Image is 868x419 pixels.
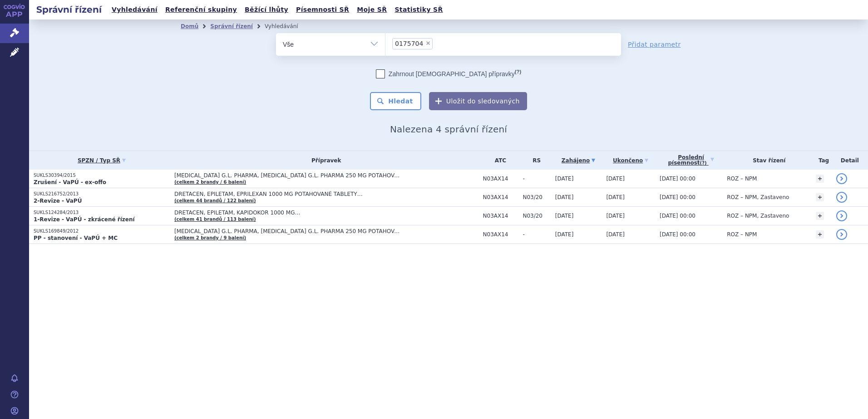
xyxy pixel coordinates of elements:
[700,161,707,166] abbr: (?)
[174,209,401,216] span: DRETACEN, EPILETAM, KAPIDOKOR 1000 MG…
[370,92,421,110] button: Hledat
[606,213,625,219] span: [DATE]
[727,175,757,182] span: ROZ – NPM
[425,40,431,46] span: ×
[811,151,831,170] th: Tag
[34,235,118,241] strong: PP - stanovení - VaPÚ + MC
[727,194,789,200] span: ROZ – NPM, Zastaveno
[34,154,170,167] a: SPZN / Typ SŘ
[435,38,440,49] input: 0175704
[265,19,310,33] li: Vyhledávání
[34,172,170,179] p: SUKLS30394/2015
[816,175,824,183] a: +
[174,191,401,197] span: DRETACEN, EPILETAM, EPRILEXAN 1000 MG POTAHOVANÉ TABLETY…
[293,4,352,16] a: Písemnosti SŘ
[836,192,847,203] a: detail
[174,172,401,179] span: [MEDICAL_DATA] G.L. PHARMA, [MEDICAL_DATA] G.L. PHARMA 250 MG POTAHOVANÉ TABLETY
[34,191,170,197] p: SUKLS216752/2013
[660,231,695,238] span: [DATE] 00:00
[606,175,625,182] span: [DATE]
[836,229,847,240] a: detail
[523,213,550,219] span: N03/20
[29,3,109,16] h2: Správní řízení
[483,194,518,200] span: N03AX14
[660,175,695,182] span: [DATE] 00:00
[174,235,246,240] a: (celkem 2 brandy / 9 balení)
[660,213,695,219] span: [DATE] 00:00
[832,151,868,170] th: Detail
[163,4,240,16] a: Referenční skupiny
[606,154,655,167] a: Ukončeno
[34,209,170,216] p: SUKLS124284/2013
[109,4,160,16] a: Vyhledávání
[34,216,135,223] strong: 1-Revize - VaPÚ - zkrácené řízení
[722,151,811,170] th: Stav řízení
[523,231,550,238] span: -
[483,175,518,182] span: N03AX14
[174,198,256,203] a: (celkem 44 brandů / 122 balení)
[174,217,256,222] a: (celkem 41 brandů / 113 balení)
[34,179,106,185] strong: Zrušení - VaPÚ - ex-offo
[555,154,602,167] a: Zahájeno
[181,23,198,29] a: Domů
[210,23,253,29] a: Správní řízení
[606,231,625,238] span: [DATE]
[429,92,527,110] button: Uložit do sledovaných
[727,231,757,238] span: ROZ – NPM
[395,40,423,47] span: 0175704
[354,4,390,16] a: Moje SŘ
[34,228,170,234] p: SUKLS169849/2012
[606,194,625,200] span: [DATE]
[515,69,521,75] abbr: (?)
[523,194,550,200] span: N03/20
[392,4,445,16] a: Statistiky SŘ
[170,151,478,170] th: Přípravek
[816,230,824,239] a: +
[555,231,574,238] span: [DATE]
[390,124,507,135] span: Nalezena 4 správní řízení
[660,194,695,200] span: [DATE] 00:00
[518,151,550,170] th: RS
[816,193,824,201] a: +
[555,175,574,182] span: [DATE]
[242,4,291,16] a: Běžící lhůty
[555,194,574,200] span: [DATE]
[376,69,521,78] label: Zahrnout [DEMOGRAPHIC_DATA] přípravky
[174,180,246,185] a: (celkem 2 brandy / 6 balení)
[660,151,722,170] a: Poslednípísemnost(?)
[628,40,681,49] a: Přidat parametr
[816,212,824,220] a: +
[836,173,847,184] a: detail
[34,198,82,204] strong: 2-Revize - VaPÚ
[523,175,550,182] span: -
[483,213,518,219] span: N03AX14
[478,151,518,170] th: ATC
[174,228,401,234] span: [MEDICAL_DATA] G.L. PHARMA, [MEDICAL_DATA] G.L. PHARMA 250 MG POTAHOVANÉ TABLETY
[727,213,789,219] span: ROZ – NPM, Zastaveno
[555,213,574,219] span: [DATE]
[836,210,847,221] a: detail
[483,231,518,238] span: N03AX14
